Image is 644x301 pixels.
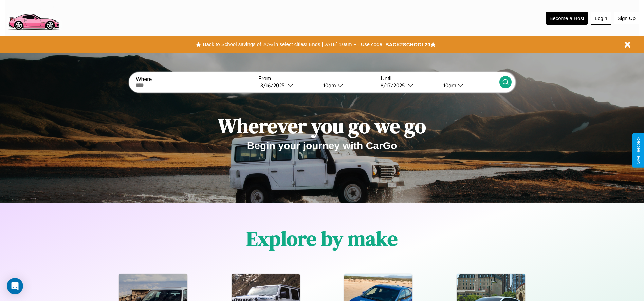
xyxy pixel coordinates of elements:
label: From [258,76,377,82]
label: Until [381,76,499,82]
div: 10am [440,82,458,89]
h1: Explore by make [246,225,398,252]
b: BACK2SCHOOL20 [385,42,430,48]
label: Where [136,76,254,82]
button: 10am [318,82,377,89]
button: Sign Up [614,12,639,24]
div: 8 / 17 / 2025 [381,82,408,89]
button: 10am [438,82,499,89]
button: Become a Host [546,12,588,25]
div: Give Feedback [636,137,641,164]
button: Login [591,12,611,25]
div: 10am [320,82,338,89]
button: 8/16/2025 [258,82,318,89]
button: Back to School savings of 20% in select cities! Ends [DATE] 10am PT.Use code: [201,40,385,49]
img: logo [5,3,62,32]
div: 8 / 16 / 2025 [260,82,288,89]
div: Open Intercom Messenger [7,278,23,294]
